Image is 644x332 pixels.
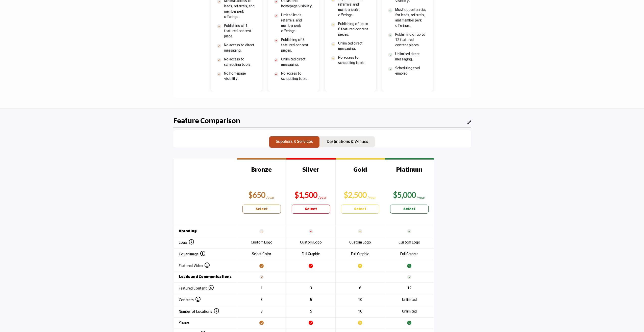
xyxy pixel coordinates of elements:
[179,275,232,279] strong: Leads and Communications
[224,23,256,39] p: Publishing of 1 featured content piece.
[179,241,194,245] span: Logo
[338,55,370,66] p: No access to scheduling tools.
[310,310,312,313] span: 5
[302,252,320,256] span: Full Graphic
[351,252,369,256] span: Full Graphic
[400,252,418,256] span: Full Graphic
[179,264,210,268] span: Featured Video
[281,71,313,82] p: No access to scheduling tools.
[359,286,361,290] span: 6
[261,298,263,302] span: 3
[261,286,263,290] span: 1
[399,241,420,244] span: Custom Logo
[179,253,205,256] span: Cover Image
[224,71,256,82] p: No homepage visibility.
[224,57,256,68] p: No access to scheduling tools.
[179,287,214,290] span: Featured Content
[402,310,417,313] span: Unlimited
[395,66,427,76] p: Scheduling tool enabled.
[395,7,427,29] p: Most opportunities for leads, referrals, and member perk offerings.
[281,57,313,68] p: Unlimited direct messaging.
[402,298,417,302] span: Unlimited
[300,241,322,244] span: Custom Logo
[281,13,313,34] p: Limited leads, referrals, and member perk offerings.
[310,298,312,302] span: 5
[251,241,273,244] span: Custom Logo
[320,136,375,148] button: Destinations & Venues
[261,310,263,313] span: 3
[179,298,201,302] span: Contacts
[179,229,197,233] strong: Branding
[338,41,370,52] p: Unlimited direct messaging.
[269,136,319,148] button: Suppliers & Services
[252,252,271,256] span: Select Color
[224,43,256,53] p: No access to direct messaging.
[395,32,427,48] p: Publishing of up to 12 featured content pieces.
[173,117,240,126] h2: Feature Comparison
[327,139,368,145] p: Destinations & Venues
[276,139,313,145] p: Suppliers & Services
[349,241,371,244] span: Custom Logo
[179,310,219,314] span: Number of Locations
[407,286,411,290] span: 12
[395,52,427,62] p: Unlimited direct messaging.
[173,317,237,328] th: Phone
[358,298,362,302] span: 10
[358,310,362,313] span: 10
[281,37,313,53] p: Publishing of 3 featured content pieces.
[310,286,312,290] span: 3
[338,21,370,37] p: Publishing of up to 6 featured content pieces.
